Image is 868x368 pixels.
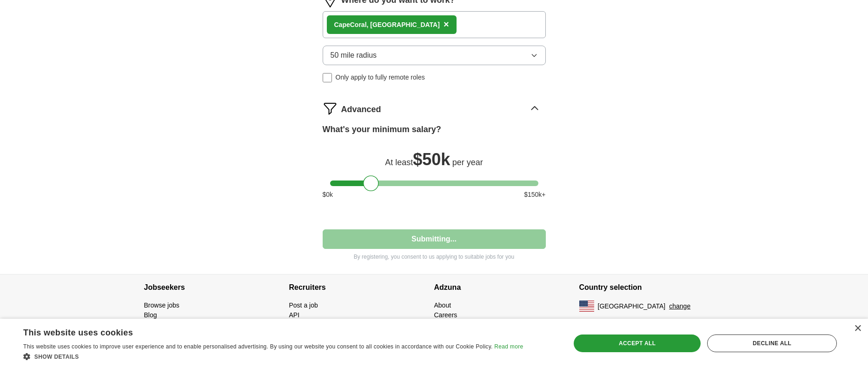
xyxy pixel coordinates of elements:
[334,21,350,28] strong: Cape
[854,325,861,332] div: Close
[289,311,300,319] a: API
[323,73,332,82] input: Only apply to fully remote roles
[323,46,546,65] button: 50 mile radius
[334,20,440,30] div: Coral, [GEOGRAPHIC_DATA]
[669,301,690,311] button: change
[524,190,545,200] span: $ 150 k+
[579,301,594,312] img: US flag
[434,301,451,309] a: About
[707,335,837,352] div: Decline all
[331,50,377,61] span: 50 mile radius
[444,19,449,29] span: ×
[385,158,413,167] span: At least
[289,301,318,309] a: Post a job
[574,335,701,352] div: Accept all
[323,229,546,249] button: Submitting...
[144,301,179,309] a: Browse jobs
[413,150,450,169] span: $ 50k
[341,103,381,116] span: Advanced
[323,101,338,116] img: filter
[23,324,500,338] div: This website uses cookies
[598,301,666,311] span: [GEOGRAPHIC_DATA]
[434,311,457,319] a: Careers
[323,190,333,200] span: $ 0 k
[323,123,441,136] label: What's your minimum salary?
[579,274,724,301] h4: Country selection
[34,354,79,360] span: Show details
[144,311,157,319] a: Blog
[494,343,523,350] a: Read more, opens a new window
[336,73,425,82] span: Only apply to fully remote roles
[23,352,523,361] div: Show details
[444,18,449,32] button: ×
[23,343,493,350] span: This website uses cookies to improve user experience and to enable personalised advertising. By u...
[452,158,483,167] span: per year
[323,253,546,261] p: By registering, you consent to us applying to suitable jobs for you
